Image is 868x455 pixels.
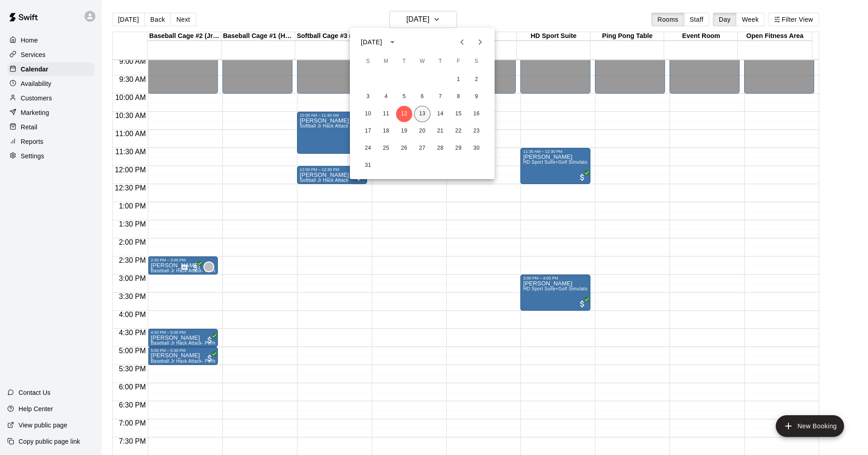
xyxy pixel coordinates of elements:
div: [DATE] [361,38,382,47]
button: 6 [414,89,430,105]
button: calendar view is open, switch to year view [385,34,400,50]
button: 15 [450,106,467,122]
button: 22 [450,123,467,139]
button: 8 [450,89,467,105]
button: 4 [378,89,394,105]
button: 31 [360,157,376,174]
button: 5 [396,89,412,105]
button: 25 [378,140,394,156]
button: 12 [396,106,412,122]
span: Monday [378,52,394,71]
span: Tuesday [396,52,412,71]
span: Friday [450,52,467,71]
button: 29 [450,140,467,156]
span: Wednesday [414,52,430,71]
button: 2 [468,71,485,88]
button: 20 [414,123,430,139]
button: 11 [378,106,394,122]
button: 27 [414,140,430,156]
button: 21 [432,123,448,139]
button: 23 [468,123,485,139]
button: 26 [396,140,412,156]
button: 1 [450,71,467,88]
span: Thursday [432,52,448,71]
button: 13 [414,106,430,122]
button: 16 [468,106,485,122]
button: Next month [471,33,489,51]
button: 28 [432,140,448,156]
button: 17 [360,123,376,139]
button: Previous month [453,33,471,51]
button: 3 [360,89,376,105]
button: 24 [360,140,376,156]
button: 14 [432,106,448,122]
button: 19 [396,123,412,139]
button: 18 [378,123,394,139]
button: 30 [468,140,485,156]
button: 7 [432,89,448,105]
button: 10 [360,106,376,122]
span: Sunday [360,52,376,71]
span: Saturday [468,52,485,71]
button: 9 [468,89,485,105]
